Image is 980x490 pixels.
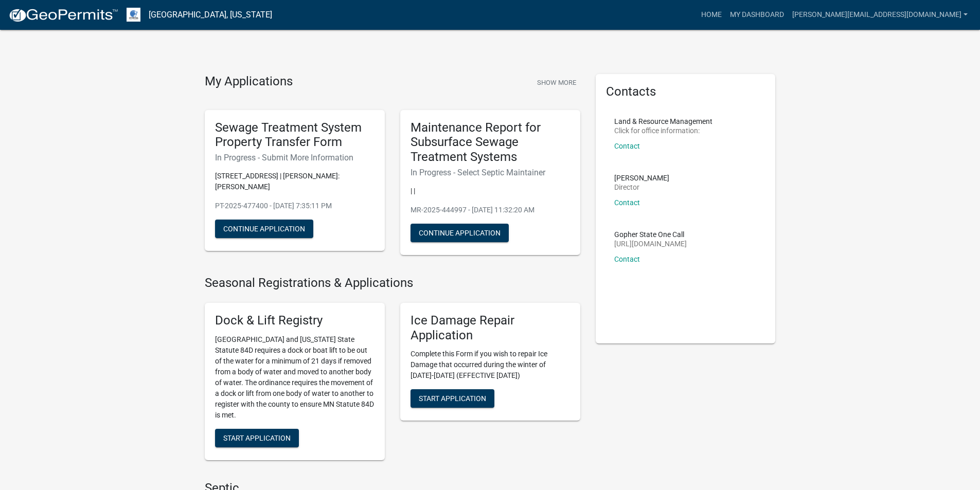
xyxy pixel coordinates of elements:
[205,276,580,291] h4: Seasonal Registrations & Applications
[215,201,375,211] p: PT-2025-477400 - [DATE] 7:35:11 PM
[215,153,375,162] h6: In Progress - Submit More Information
[215,220,313,238] button: Continue Application
[614,142,640,150] a: Contact
[419,394,486,403] span: Start Application
[127,8,140,22] img: Otter Tail County, Minnesota
[215,171,375,192] p: [STREET_ADDRESS] | [PERSON_NAME]: [PERSON_NAME]
[411,120,570,165] h5: Maintenance Report for Subsurface Sewage Treatment Systems
[215,429,299,447] button: Start Application
[205,74,293,89] h4: My Applications
[411,186,570,196] p: | |
[606,84,765,99] h5: Contacts
[215,313,375,328] h5: Dock & Lift Registry
[215,120,375,150] h5: Sewage Treatment System Property Transfer Form
[533,74,580,91] button: Show More
[411,224,509,242] button: Continue Application
[614,118,712,125] p: Land & Resource Management
[614,184,669,191] p: Director
[788,5,972,25] a: [PERSON_NAME][EMAIL_ADDRESS][DOMAIN_NAME]
[614,240,687,247] p: [URL][DOMAIN_NAME]
[614,198,640,207] a: Contact
[411,313,570,343] h5: Ice Damage Repair Application
[697,5,726,25] a: Home
[149,6,272,24] a: [GEOGRAPHIC_DATA], [US_STATE]
[411,168,570,177] h6: In Progress - Select Septic Maintainer
[726,5,788,25] a: My Dashboard
[411,349,570,381] p: Complete this Form if you wish to repair Ice Damage that occurred during the winter of [DATE]-[DA...
[215,334,375,421] p: [GEOGRAPHIC_DATA] and [US_STATE] State Statute 84D requires a dock or boat lift to be out of the ...
[411,205,570,215] p: MR-2025-444997 - [DATE] 11:32:20 AM
[614,127,712,134] p: Click for office information:
[614,255,640,263] a: Contact
[223,433,291,442] span: Start Application
[411,389,494,408] button: Start Application
[614,231,687,238] p: Gopher State One Call
[614,174,669,182] p: [PERSON_NAME]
